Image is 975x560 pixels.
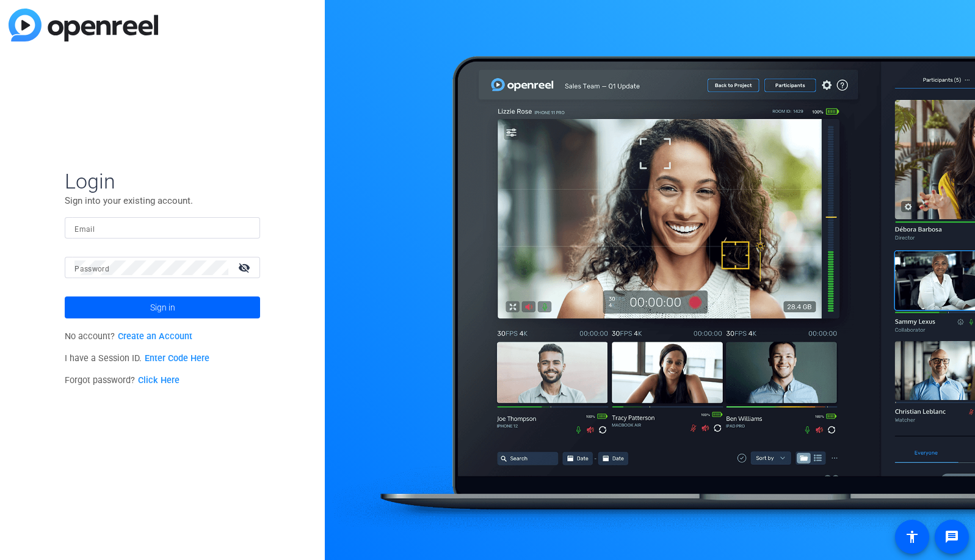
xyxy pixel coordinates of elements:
[905,529,919,544] mat-icon: accessibility
[231,259,260,276] mat-icon: visibility_off
[9,9,158,41] img: blue-gradient.svg
[65,331,192,342] span: No account?
[74,221,250,235] input: Enter Email Address
[150,292,175,323] span: Sign in
[74,265,109,273] mat-label: Password
[65,353,209,364] span: I have a Session ID.
[65,194,260,207] p: Sign into your existing account.
[65,375,179,386] span: Forgot password?
[944,529,959,544] mat-icon: message
[138,375,179,386] a: Click Here
[145,353,209,364] a: Enter Code Here
[118,331,192,342] a: Create an Account
[65,168,260,194] span: Login
[65,296,260,318] button: Sign in
[74,225,95,234] mat-label: Email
